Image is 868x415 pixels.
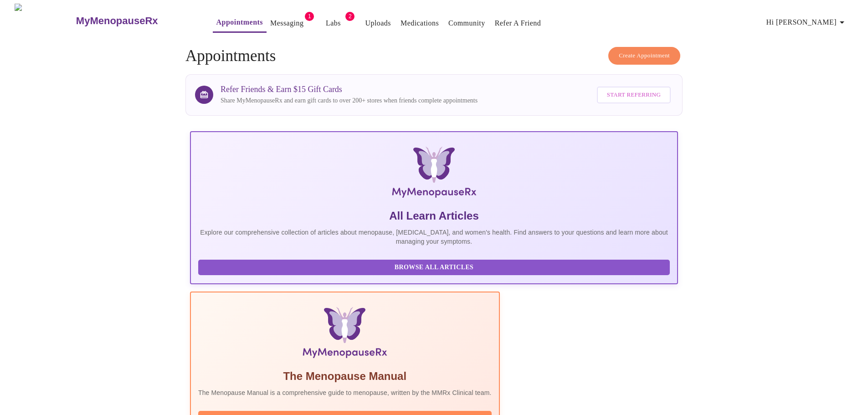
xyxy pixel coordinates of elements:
[75,5,194,37] a: MyMenopauseRx
[185,47,683,65] h4: Appointments
[198,388,492,397] p: The Menopause Manual is a comprehensive guide to menopause, written by the MMRx Clinical team.
[272,147,596,201] img: MyMenopauseRx Logo
[198,228,670,246] p: Explore our comprehensive collection of articles about menopause, [MEDICAL_DATA], and women's hea...
[595,82,673,108] a: Start Referring
[318,14,348,32] button: Labs
[763,13,851,31] button: Hi [PERSON_NAME]
[608,47,680,65] button: Create Appointment
[15,4,75,38] img: MyMenopauseRx Logo
[445,14,489,32] button: Community
[221,85,478,94] h3: Refer Friends & Earn $15 Gift Cards
[198,369,492,384] h5: The Menopause Manual
[270,17,303,30] a: Messaging
[216,16,263,29] a: Appointments
[213,13,267,33] button: Appointments
[607,90,661,100] span: Start Referring
[766,16,847,29] span: Hi [PERSON_NAME]
[491,14,545,32] button: Refer a Friend
[365,17,391,30] a: Uploads
[305,12,314,21] span: 1
[495,17,541,30] a: Refer a Friend
[448,17,485,30] a: Community
[326,17,341,30] a: Labs
[198,260,670,276] button: Browse All Articles
[401,17,439,30] a: Medications
[198,263,672,271] a: Browse All Articles
[221,96,478,105] p: Share MyMenopauseRx and earn gift cards to over 200+ stores when friends complete appointments
[267,14,307,32] button: Messaging
[207,262,661,273] span: Browse All Articles
[345,12,354,21] span: 2
[619,51,670,61] span: Create Appointment
[597,87,671,103] button: Start Referring
[245,307,445,362] img: Menopause Manual
[361,14,395,32] button: Uploads
[397,14,442,32] button: Medications
[198,209,670,223] h5: All Learn Articles
[76,15,158,27] h3: MyMenopauseRx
